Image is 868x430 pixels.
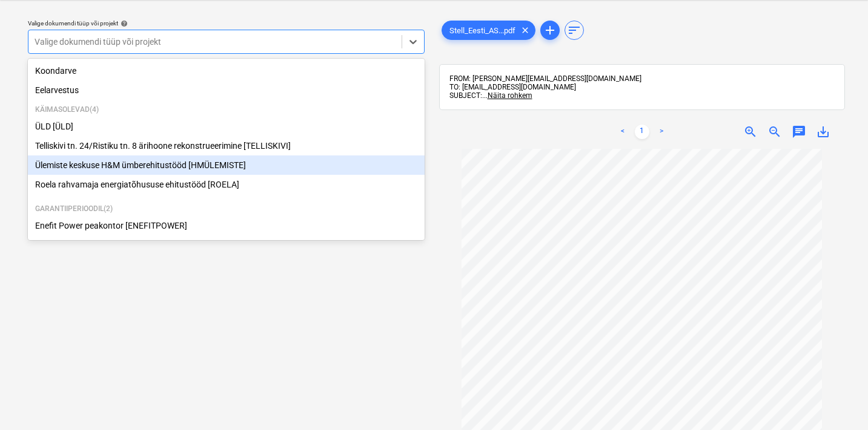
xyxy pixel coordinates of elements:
span: Stell_Eesti_AS...pdf [442,26,523,35]
p: Käimasolevad ( 4 ) [35,105,417,115]
div: Stell_Eesti_AS...pdf [442,21,535,40]
span: sort [567,23,581,37]
a: Previous page [615,125,630,139]
div: ÜLD [ÜLD] [28,117,425,136]
span: zoom_in [743,125,758,139]
div: Eelarvestus [28,80,425,100]
span: chat [792,125,806,139]
div: Telliskivi tn. 24/Ristiku tn. 8 ärihoone rekonstrueerimine [TELLISKIVI] [28,136,425,155]
span: Näita rohkem [488,91,532,100]
div: Roela rahvamaja energiatõhususe ehitustööd [ROELA] [28,175,425,194]
span: save_alt [816,125,830,139]
div: Ülemiste keskuse H&M ümberehitustööd [HMÜLEMISTE] [28,155,425,175]
span: TO: [EMAIL_ADDRESS][DOMAIN_NAME] [449,83,576,91]
span: SUBJECT: [449,91,482,100]
span: FROM: [PERSON_NAME][EMAIL_ADDRESS][DOMAIN_NAME] [449,74,641,83]
span: ... [482,91,532,100]
p: Garantiiperioodil ( 2 ) [35,204,417,214]
a: Next page [654,125,669,139]
div: Paldiski mnt 48a Tallinn [PALDISKI] [28,235,425,255]
div: Enefit Power peakontor [ENEFITPOWER] [28,216,425,235]
div: Koondarve [28,61,425,80]
a: Page 1 is your current page [635,125,649,139]
span: clear [518,23,532,37]
div: [STREET_ADDRESS] [PALDISKI] [28,235,425,255]
span: zoom_out [767,125,782,139]
div: Valige dokumendi tüüp või projekt [28,19,425,27]
span: add [543,23,557,37]
span: help [118,20,128,27]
